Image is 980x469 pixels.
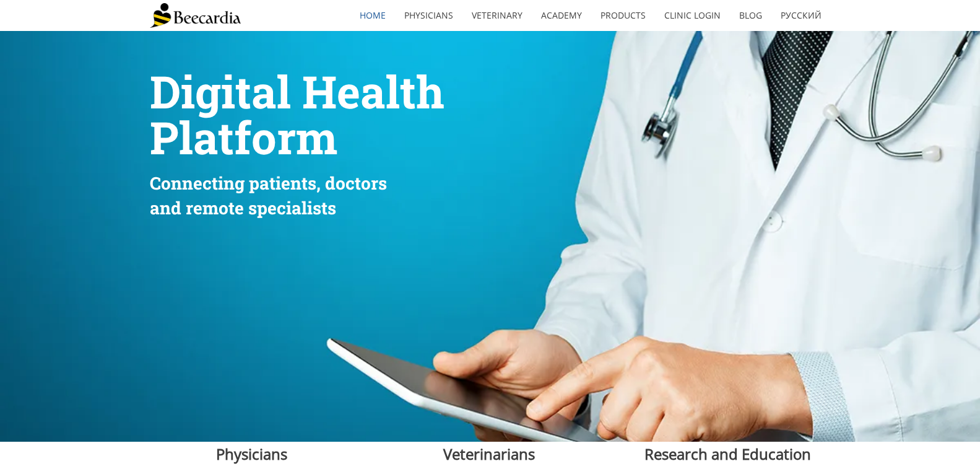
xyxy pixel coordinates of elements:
[150,62,444,121] span: Digital Health
[395,1,462,30] a: Physicians
[350,1,395,30] a: home
[216,444,287,464] span: Physicians
[150,108,337,167] span: Platform
[150,196,336,219] span: and remote specialists
[150,3,241,28] img: Beecardia
[443,444,535,464] span: Veterinarians
[730,1,771,30] a: Blog
[150,172,387,195] span: Connecting patients, doctors
[644,444,811,464] span: Research and Education
[655,1,730,30] a: Clinic Login
[771,1,831,30] a: Русский
[532,1,591,30] a: Academy
[462,1,532,30] a: Veterinary
[591,1,655,30] a: Products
